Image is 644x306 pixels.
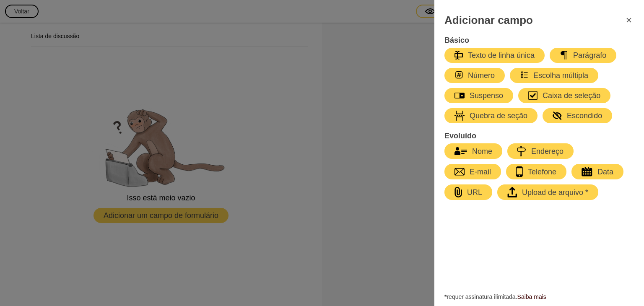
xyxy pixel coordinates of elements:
[444,184,492,200] button: URL
[543,91,600,100] font: Caixa de seleção
[468,51,535,60] font: Texto de linha única
[510,68,598,83] button: Escolha múltipla
[470,112,527,120] font: Quebra de seção
[497,184,598,200] button: Upload de arquivo *
[518,88,610,103] button: Caixa de seleção
[444,36,469,44] font: Básico
[444,88,513,103] button: Suspenso
[444,132,476,140] font: Evoluído
[467,188,482,197] font: URL
[444,108,538,123] button: Quebra de seção
[619,10,639,30] button: FormulárioFechar
[507,143,574,159] button: Endereço
[506,164,566,179] button: Telefone
[468,71,495,80] font: Número
[567,112,602,120] font: Escondido
[573,51,606,60] font: Parágrafo
[444,14,533,26] font: Adicionar campo
[517,293,546,300] a: Saiba mais
[624,15,634,25] svg: FormulárioFechar
[447,293,517,300] font: requer assinatura ilimitada.
[522,188,588,197] font: Upload de arquivo *
[531,147,563,156] font: Endereço
[571,164,623,179] button: Data
[470,91,503,100] font: Suspenso
[444,143,502,159] button: Nome
[444,68,505,83] button: Número
[528,168,556,176] font: Telefone
[543,108,612,123] button: Escondido
[533,71,588,80] font: Escolha múltipla
[550,48,616,63] button: Parágrafo
[444,164,501,179] button: E-mail
[444,48,545,63] button: Texto de linha única
[597,168,613,176] font: Data
[472,147,492,156] font: Nome
[470,168,491,176] font: E-mail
